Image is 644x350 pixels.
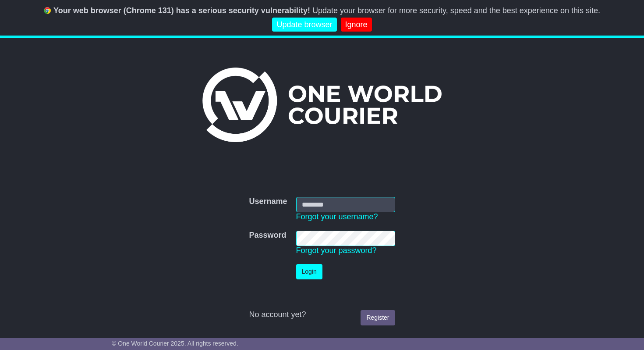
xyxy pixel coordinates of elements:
span: © One World Courier 2025. All rights reserved. [112,340,238,347]
button: Login [296,264,322,279]
b: Your web browser (Chrome 131) has a serious security vulnerability! [53,6,310,15]
a: Forgot your username? [296,212,378,221]
div: No account yet? [249,310,395,320]
a: Register [361,310,395,325]
span: Update your browser for more security, speed and the best experience on this site. [312,6,600,15]
a: Update browser [272,18,336,32]
label: Username [249,197,287,207]
img: One World [202,68,442,142]
a: Ignore [341,18,372,32]
a: Forgot your password? [296,246,377,255]
label: Password [249,231,286,240]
